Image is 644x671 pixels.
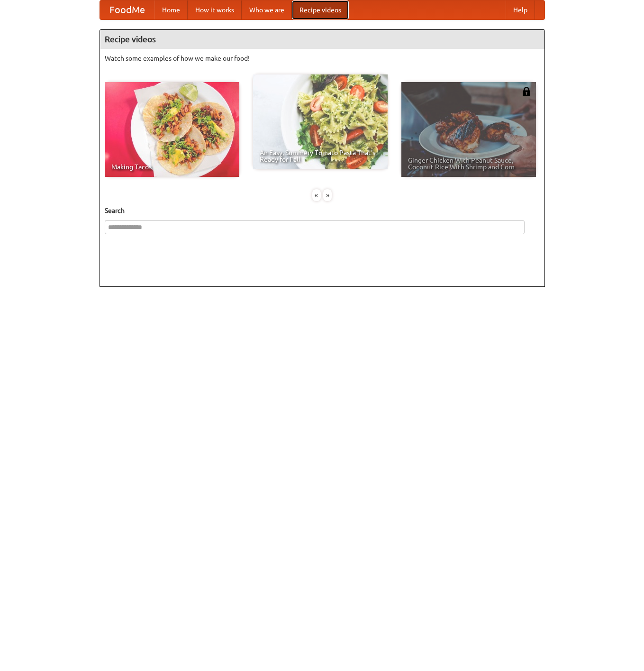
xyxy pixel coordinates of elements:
a: Recipe videos [292,0,349,19]
a: Help [506,0,535,19]
img: 483408.png [522,87,531,96]
h4: Recipe videos [100,30,544,49]
a: Home [154,0,188,19]
a: FoodMe [100,0,154,19]
a: An Easy, Summery Tomato Pasta That's Ready for Fall [253,74,388,169]
a: How it works [188,0,242,19]
a: Who we are [242,0,292,19]
h5: Search [105,206,540,215]
div: » [323,189,332,201]
div: « [312,189,321,201]
p: Watch some examples of how we make our food! [105,54,540,63]
span: An Easy, Summery Tomato Pasta That's Ready for Fall [260,149,381,163]
span: Making Tacos [111,164,233,170]
a: Making Tacos [105,82,239,177]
